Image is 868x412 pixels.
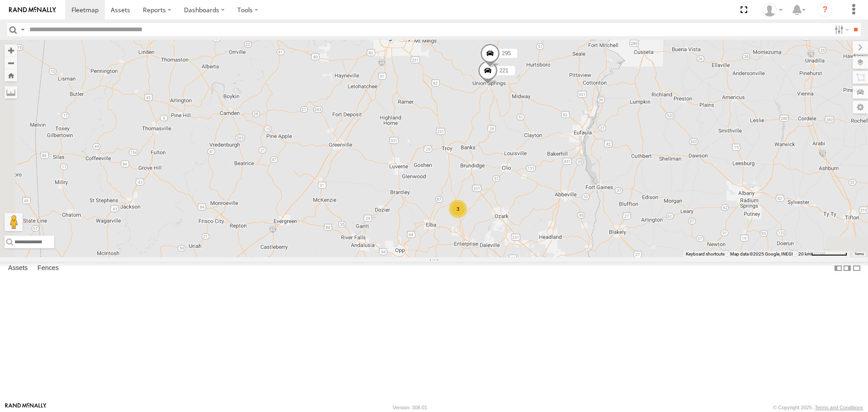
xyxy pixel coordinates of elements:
a: Visit our Website [5,403,47,412]
a: Terms and Conditions [815,405,863,410]
label: Assets [4,262,32,275]
button: Zoom Home [5,69,17,81]
span: 20 km [798,251,811,256]
div: Version: 308.01 [393,405,427,410]
label: Search Query [19,23,26,36]
button: Zoom out [5,57,17,69]
button: Map Scale: 20 km per 76 pixels [796,251,850,257]
label: Dock Summary Table to the Left [834,262,843,275]
label: Hide Summary Table [852,262,861,275]
div: EDWARD EDMONDSON [759,3,786,17]
label: Dock Summary Table to the Right [843,262,852,275]
label: Search Filter Options [831,23,850,36]
div: 3 [449,200,467,218]
label: Fences [33,262,63,275]
div: © Copyright 2025 - [773,405,863,410]
i: ? [818,3,832,17]
span: Map data ©2025 Google, INEGI [730,251,793,256]
button: Zoom in [5,44,17,57]
button: Keyboard shortcuts [686,251,725,257]
span: 295 [502,50,511,57]
label: Measure [5,86,17,99]
img: rand-logo.svg [9,7,56,13]
button: Drag Pegman onto the map to open Street View [5,213,23,231]
a: Terms (opens in new tab) [854,252,864,256]
label: Map Settings [853,101,868,114]
span: 221 [500,67,509,74]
